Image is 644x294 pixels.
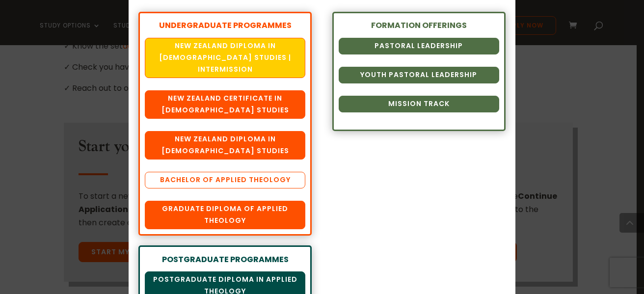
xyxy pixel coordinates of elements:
[145,131,305,160] a: New Zealand Diploma in [DEMOGRAPHIC_DATA] Studies
[339,96,499,112] a: Mission Track
[339,19,499,31] div: FORMATION OFFERINGS
[339,38,499,54] a: Pastoral Leadership
[339,67,499,83] a: Youth Pastoral Leadership
[145,90,305,119] a: New Zealand Certificate in [DEMOGRAPHIC_DATA] Studies
[145,172,305,188] a: Bachelor of Applied Theology
[145,201,305,229] a: Graduate Diploma of Applied Theology
[145,253,305,266] div: POSTGRADUATE PROGRAMMES
[145,38,305,78] a: New Zealand Diploma in [DEMOGRAPHIC_DATA] Studies | Intermission
[145,19,305,31] div: UNDERGRADUATE PROGRAMMES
